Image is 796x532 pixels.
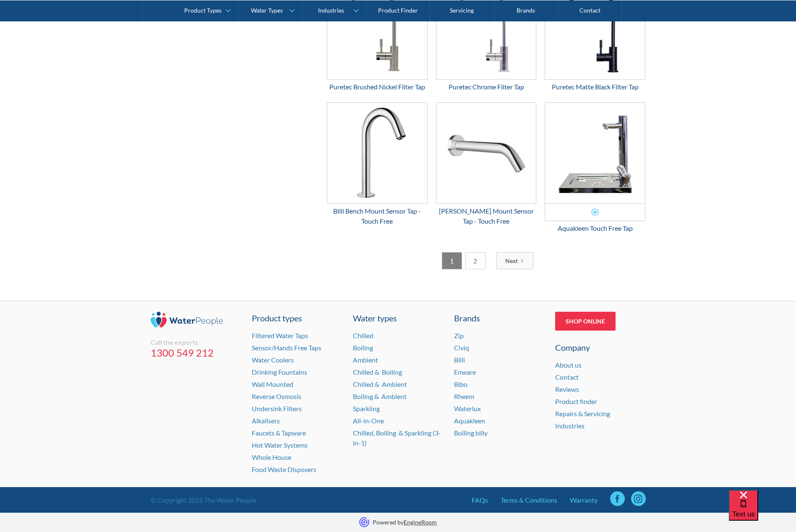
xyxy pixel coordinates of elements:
[353,392,407,400] a: Boiling & Ambient
[252,380,293,388] a: Wall Mounted
[545,102,645,233] a: Aquakleen Touch Free TapAquakleen Touch Free Tap
[151,338,241,347] div: Call the experts
[555,409,610,417] a: Repairs & Servicing
[472,495,488,505] a: FAQs
[505,256,518,265] div: Next
[327,206,428,226] div: Billi Bench Mount Sensor Tap - Touch Free
[252,312,342,324] a: Product types
[327,82,428,92] div: Puretec Brushed Nickel Filter Tap
[252,404,302,412] a: Undersink Filters
[436,206,537,226] div: [PERSON_NAME] Mount Sensor Tap - Touch Free
[501,495,557,505] a: Terms & Conditions
[327,252,646,269] div: List
[252,392,301,400] a: Reverse Osmosis
[545,82,645,92] div: Puretec Matte Black Filter Tap
[252,344,321,352] a: Sensor/Hands Free Taps
[252,429,306,437] a: Faucets & Tapware
[465,252,485,269] a: 2
[252,331,308,339] a: Filtered Water Taps
[454,356,465,364] a: Billi
[454,404,481,412] a: Waterlux
[454,392,474,400] a: Rheem
[252,368,307,376] a: Drinking Fountains
[454,312,545,324] div: Brands
[184,7,222,14] div: Product Types
[454,344,469,352] a: Civiq
[555,422,585,430] a: Industries
[353,417,384,425] a: All-in-One
[151,495,257,505] div: © Copyright 2025 The Water People.
[318,7,344,14] div: Industries
[252,453,291,461] a: Whole House
[353,312,444,324] a: Water types
[454,380,467,388] a: Bibo
[252,441,308,449] a: Hot Water Systems
[436,82,537,92] div: Puretec Chrome Filter Tap
[353,380,407,388] a: Chilled & Ambient
[555,373,579,381] a: Contact
[729,490,796,532] iframe: podium webchat widget bubble
[353,344,373,352] a: Boiling
[570,495,598,505] a: Warranty
[436,102,537,226] a: Billi Wall Mount Sensor Tap - Touch Free [PERSON_NAME] Mount Sensor Tap - Touch Free
[436,103,536,203] img: Billi Wall Mount Sensor Tap - Touch Free
[252,356,294,364] a: Water Coolers
[353,331,373,339] a: Chilled
[353,356,378,364] a: Ambient
[353,429,441,447] a: Chilled, Boiling & Sparkling (3-in-1)
[327,103,427,203] img: Billi Bench Mount Sensor Tap - Touch Free
[373,518,437,527] p: Powered by
[353,368,402,376] a: Chilled & Boiling
[353,404,380,412] a: Sparkling
[454,331,464,339] a: Zip
[442,252,462,269] a: 1
[555,312,616,331] a: Shop Online
[151,347,241,359] a: 1300 549 212
[555,361,582,369] a: About us
[404,519,437,526] a: EngineRoom
[545,223,645,233] div: Aquakleen Touch Free Tap
[555,385,579,393] a: Reviews
[252,417,280,425] a: Alkalisers
[454,368,476,376] a: Enware
[555,341,646,354] div: Company
[555,397,597,405] a: Product finder
[454,417,485,425] a: Aquakleen
[327,102,428,226] a: Billi Bench Mount Sensor Tap - Touch FreeBilli Bench Mount Sensor Tap - Touch Free
[252,465,316,473] a: Food Waste Disposers
[251,7,283,14] div: Water Types
[454,429,488,437] a: Boiling billy
[545,103,645,203] img: Aquakleen Touch Free Tap
[496,252,533,269] a: Next Page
